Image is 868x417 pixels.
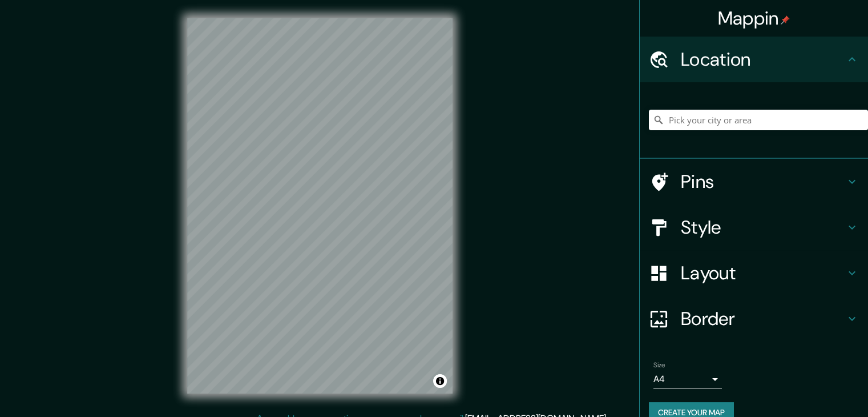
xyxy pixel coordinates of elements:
h4: Location [681,48,845,71]
img: pin-icon.png [781,15,790,25]
h4: Style [681,216,845,239]
div: Location [640,37,868,82]
div: Layout [640,250,868,296]
h4: Layout [681,262,845,284]
canvas: Map [187,18,453,394]
h4: Mappin [718,7,790,30]
input: Pick your city or area [649,110,868,130]
div: Pins [640,159,868,205]
div: Border [640,296,868,342]
label: Size [653,360,665,370]
div: A4 [653,370,722,388]
div: Style [640,205,868,250]
button: Toggle attribution [433,374,447,388]
h4: Border [681,307,845,330]
h4: Pins [681,170,845,193]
